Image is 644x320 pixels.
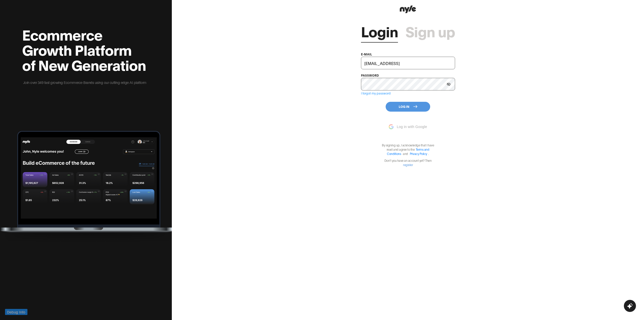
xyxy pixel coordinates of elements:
p: By signing up, I acknowledge that I have read and agree to the . [379,143,437,156]
label: e-mail [361,52,372,56]
button: Log In [386,102,430,112]
a: register [403,163,413,167]
button: Log in with Google [386,122,430,132]
span: Log in with Google [397,124,427,130]
a: Terms and Conditions [387,147,429,155]
p: Don't you have an account yet? Then [379,158,437,167]
label: password [361,73,379,77]
a: Login [361,23,398,39]
span: Debug Info [7,309,25,315]
p: Join over 349 fast growing Ecommerce Brands using our cutting edge AI platform [22,80,147,85]
h2: Ecommerce Growth Platform of New Generation [22,27,147,72]
button: Debug Info [5,309,27,315]
span: and [401,152,409,155]
a: I forgot my password [361,91,391,95]
a: Privacy Policy [410,152,427,155]
a: Sign up [406,23,455,39]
